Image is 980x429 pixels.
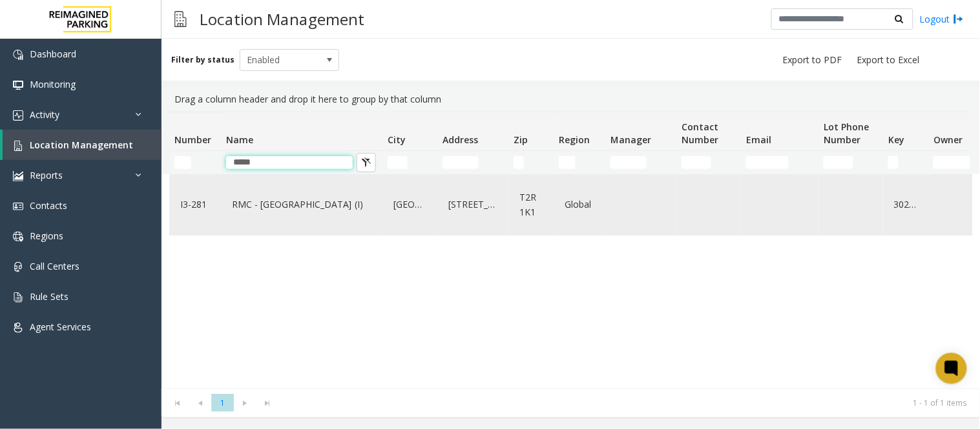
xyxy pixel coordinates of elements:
[30,290,68,303] span: Rule Sets
[229,194,375,215] a: RMC - [GEOGRAPHIC_DATA] (I)
[174,134,211,146] span: Number
[933,134,963,146] span: Owner
[514,134,528,146] span: Zip
[30,260,79,272] span: Call Centers
[888,156,899,169] input: Key Filter
[883,151,928,174] td: Key Filter
[443,134,478,146] span: Address
[13,110,23,121] img: 'icon'
[559,134,590,146] span: Region
[13,292,23,303] img: 'icon'
[888,134,904,146] span: Key
[778,51,848,69] button: Export to PDF
[388,156,408,169] input: City Filter
[177,194,213,215] a: I3-281
[610,156,647,169] input: Manager Filter
[676,151,741,174] td: Contact Number Filter
[891,194,921,215] a: 30281
[169,87,972,112] div: Drag a column header and drop it here to group by that column
[30,108,59,121] span: Activity
[193,3,371,35] h3: Location Management
[920,12,964,26] a: Logout
[13,201,23,212] img: 'icon'
[211,394,234,412] span: Page 1
[30,199,67,212] span: Contacts
[824,121,869,146] span: Lot Phone Number
[824,156,853,169] input: Lot Phone Number Filter
[13,232,23,242] img: 'icon'
[30,169,63,181] span: Reports
[382,151,437,174] td: City Filter
[174,156,191,169] input: Number Filter
[174,3,187,35] img: pageIcon
[741,151,818,174] td: Email Filter
[554,151,605,174] td: Region Filter
[610,134,651,146] span: Manager
[559,156,576,169] input: Region Filter
[818,151,883,174] td: Lot Phone Number Filter
[30,230,63,242] span: Regions
[226,134,253,146] span: Name
[783,54,842,66] span: Export to PDF
[221,151,382,174] td: Name Filter
[171,54,235,66] label: Filter by status
[13,323,23,333] img: 'icon'
[508,151,554,174] td: Zip Filter
[954,12,964,26] img: logout
[30,139,133,151] span: Location Management
[746,134,771,146] span: Email
[13,50,23,60] img: 'icon'
[746,156,789,169] input: Email Filter
[30,78,76,90] span: Monitoring
[13,80,23,90] img: 'icon'
[13,262,23,272] img: 'icon'
[682,121,718,146] span: Contact Number
[516,187,546,223] a: T2R 1K1
[852,51,925,69] button: Export to Excel
[169,151,221,174] td: Number Filter
[30,321,91,333] span: Agent Services
[162,112,980,388] div: Data table
[682,156,711,169] input: Contact Number Filter
[240,50,319,70] span: Enabled
[443,156,479,169] input: Address Filter
[390,194,430,215] a: [GEOGRAPHIC_DATA]
[226,156,353,169] input: Name Filter
[437,151,508,174] td: Address Filter
[605,151,676,174] td: Manager Filter
[3,130,162,160] a: Location Management
[857,54,920,66] span: Export to Excel
[445,194,501,215] a: [STREET_ADDRESS]
[514,156,524,169] input: Zip Filter
[30,48,76,60] span: Dashboard
[13,171,23,181] img: 'icon'
[561,194,598,215] a: Global
[13,141,23,151] img: 'icon'
[287,397,967,408] kendo-pager-info: 1 - 1 of 1 items
[357,153,376,172] button: Clear
[388,134,406,146] span: City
